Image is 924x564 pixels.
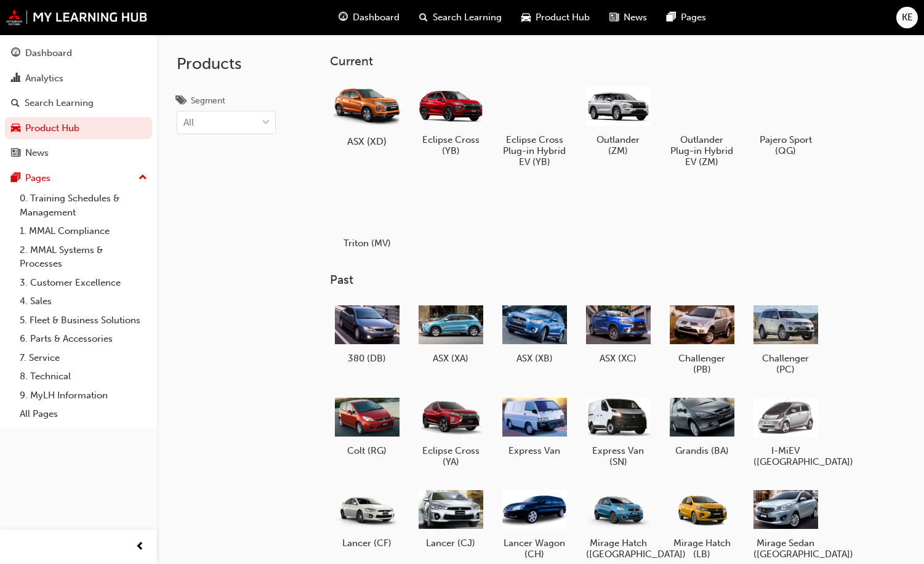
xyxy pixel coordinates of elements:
[11,123,20,134] span: car-icon
[581,297,655,369] a: ASX (XC)
[15,189,152,222] a: 0. Training Schedules & Management
[419,538,483,549] h5: Lancer (CJ)
[11,98,20,109] span: search-icon
[15,348,152,368] a: 7. Service
[497,390,571,461] a: Express Van
[670,538,734,560] h5: Mirage Hatch (LB)
[670,445,734,456] h5: Grandis (BA)
[419,353,483,364] h5: ASX (XA)
[749,390,822,472] a: I-MiEV ([GEOGRAPHIC_DATA])
[586,538,651,560] h5: Mirage Hatch ([GEOGRAPHIC_DATA])
[749,78,822,161] a: Pajero Sport (QG)
[6,9,148,25] img: mmal
[15,386,152,405] a: 9. MyLH Information
[330,54,904,68] h3: Current
[5,42,152,65] a: Dashboard
[753,538,818,560] h5: Mirage Sedan ([GEOGRAPHIC_DATA])
[586,134,651,156] h5: Outlander (ZM)
[5,142,152,164] a: News
[335,238,400,249] h5: Triton (MV)
[11,148,20,159] span: news-icon
[409,5,512,30] a: search-iconSearch Learning
[502,134,567,167] h5: Eclipse Cross Plug-in Hybrid EV (YB)
[536,10,590,25] span: Product Hub
[667,10,676,25] span: pages-icon
[25,146,49,160] div: News
[665,390,739,461] a: Grandis (BA)
[25,171,50,185] div: Pages
[512,5,600,30] a: car-iconProduct Hub
[665,297,739,380] a: Challenger (PB)
[15,311,152,330] a: 5. Fleet & Business Solutions
[624,10,647,25] span: News
[177,96,186,107] span: tags-icon
[419,10,428,25] span: search-icon
[609,10,619,25] span: news-icon
[586,353,651,364] h5: ASX (XC)
[749,297,822,380] a: Challenger (PC)
[419,445,483,467] h5: Eclipse Cross (YA)
[135,539,145,555] span: prev-icon
[15,329,152,348] a: 6. Parts & Accessories
[15,367,152,386] a: 8. Technical
[25,46,72,60] div: Dashboard
[753,353,818,375] h5: Challenger (PC)
[670,353,734,375] h5: Challenger (PB)
[333,135,401,147] h5: ASX (XD)
[25,96,94,110] div: Search Learning
[902,10,913,25] span: KE
[183,116,194,130] div: All
[330,182,404,253] a: Triton (MV)
[335,445,400,456] h5: Colt (RG)
[5,167,152,190] button: Pages
[665,78,739,172] a: Outlander Plug-in Hybrid EV (ZM)
[657,5,716,30] a: pages-iconPages
[330,273,904,287] h3: Past
[262,115,270,131] span: down-icon
[5,39,152,167] button: DashboardAnalyticsSearch LearningProduct HubNews
[414,390,488,472] a: Eclipse Cross (YA)
[433,10,502,25] span: Search Learning
[753,445,818,467] h5: I-MiEV ([GEOGRAPHIC_DATA])
[502,445,567,456] h5: Express Van
[600,5,657,30] a: news-iconNews
[15,292,152,311] a: 4. Sales
[191,95,225,107] div: Segment
[5,92,152,115] a: Search Learning
[502,353,567,364] h5: ASX (XB)
[15,222,152,241] a: 1. MMAL Compliance
[177,54,276,74] h2: Products
[497,297,571,369] a: ASX (XB)
[139,170,147,186] span: up-icon
[414,297,488,369] a: ASX (XA)
[681,10,706,25] span: Pages
[330,78,404,150] a: ASX (XD)
[15,405,152,424] a: All Pages
[339,10,348,25] span: guage-icon
[330,482,404,554] a: Lancer (CF)
[5,67,152,90] a: Analytics
[329,5,409,30] a: guage-iconDashboard
[581,390,655,472] a: Express Van (SN)
[502,538,567,560] h5: Lancer Wagon (CH)
[11,48,20,59] span: guage-icon
[11,73,20,84] span: chart-icon
[353,10,400,25] span: Dashboard
[670,134,734,167] h5: Outlander Plug-in Hybrid EV (ZM)
[414,482,488,554] a: Lancer (CJ)
[414,78,488,161] a: Eclipse Cross (YB)
[581,78,655,161] a: Outlander (ZM)
[15,273,152,292] a: 3. Customer Excellence
[419,134,483,156] h5: Eclipse Cross (YB)
[896,7,918,28] button: KE
[586,445,651,467] h5: Express Van (SN)
[330,390,404,461] a: Colt (RG)
[5,117,152,140] a: Product Hub
[11,173,20,184] span: pages-icon
[521,10,531,25] span: car-icon
[753,134,818,156] h5: Pajero Sport (QG)
[497,78,571,172] a: Eclipse Cross Plug-in Hybrid EV (YB)
[25,71,63,86] div: Analytics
